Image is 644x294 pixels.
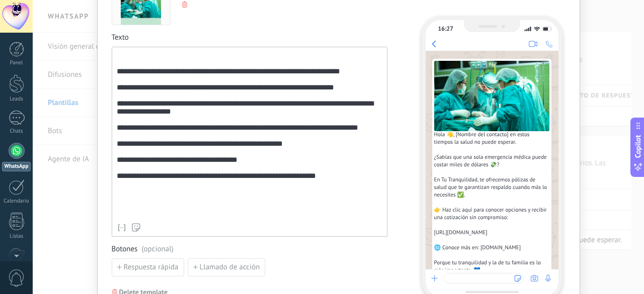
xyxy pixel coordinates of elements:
div: WhatsApp [2,162,31,171]
button: Llamado de acción [188,258,266,276]
span: Hola 👋, [Nombre del contacto] en estos tiempos la salud no puede esperar. ¿Sabías que una sola em... [434,131,549,274]
button: Respuesta rápida [112,258,184,276]
span: (opcional) [141,244,173,254]
span: Texto [112,33,387,43]
span: Respuesta rápida [124,264,179,271]
div: Calendario [2,198,31,205]
img: Preview [434,61,549,131]
span: Botones [112,244,387,254]
div: 16:27 [438,25,453,33]
div: Panel [2,60,31,66]
div: Listas [2,233,31,240]
div: Chats [2,128,31,135]
span: Copilot [633,135,643,158]
span: Llamado de acción [200,264,260,271]
div: Leads [2,96,31,103]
